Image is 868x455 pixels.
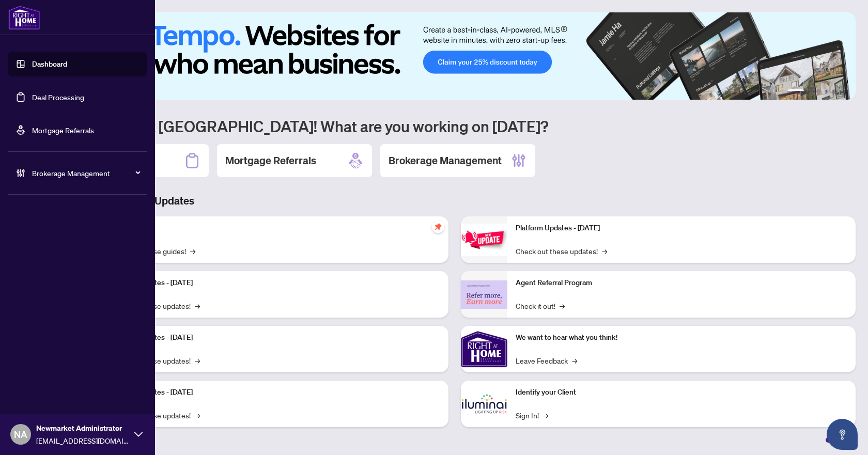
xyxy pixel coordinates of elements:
[109,332,440,343] p: Platform Updates - [DATE]
[833,89,837,93] button: 5
[516,332,847,343] p: We want to hear what you think!
[14,427,27,442] span: NA
[461,326,507,372] img: We want to hear what you think!
[389,153,502,168] h2: Brokerage Management
[841,89,845,93] button: 6
[195,300,200,311] span: →
[8,5,40,30] img: logo
[516,387,847,398] p: Identify your Client
[54,194,856,208] h3: Brokerage & Industry Updates
[516,355,577,366] a: Leave Feedback→
[808,89,812,93] button: 2
[560,300,565,311] span: →
[32,59,67,69] a: Dashboard
[543,410,548,421] span: →
[54,12,856,100] img: Slide 0
[195,355,200,366] span: →
[36,422,129,434] span: Newmarket Administrator
[432,221,444,233] span: pushpin
[516,410,548,421] a: Sign In!→
[572,355,577,366] span: →
[225,153,316,168] h2: Mortgage Referrals
[461,224,507,256] img: Platform Updates - June 23, 2025
[516,245,607,257] a: Check out these updates!→
[516,223,847,234] p: Platform Updates - [DATE]
[516,300,565,311] a: Check it out!→
[32,92,84,102] a: Deal Processing
[461,381,507,427] img: Identify your Client
[816,89,820,93] button: 3
[461,280,507,309] img: Agent Referral Program
[825,89,829,93] button: 4
[516,277,847,289] p: Agent Referral Program
[54,116,856,136] h1: Welcome back [GEOGRAPHIC_DATA]! What are you working on [DATE]?
[602,245,607,257] span: →
[109,223,440,234] p: Self-Help
[109,277,440,289] p: Platform Updates - [DATE]
[787,89,804,93] button: 1
[32,125,94,135] a: Mortgage Referrals
[109,387,440,398] p: Platform Updates - [DATE]
[32,167,139,179] span: Brokerage Management
[190,245,195,257] span: →
[36,435,129,446] span: [EMAIL_ADDRESS][DOMAIN_NAME]
[827,419,858,450] button: Open asap
[195,410,200,421] span: →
